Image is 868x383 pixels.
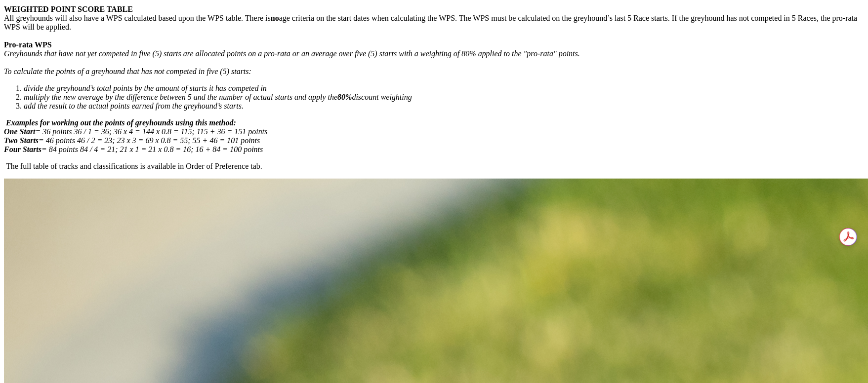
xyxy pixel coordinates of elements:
[271,14,279,22] b: no
[4,127,36,136] i: One Start
[24,102,244,110] i: add the result to the actual points earned from the greyhound’s starts.
[337,93,352,101] b: 80%
[4,40,52,49] b: Pro-rata WPS
[4,5,864,76] p: All greyhounds will also have a WPS calculated based upon the WPS table. There is age criteria on...
[4,5,133,13] b: WEIGHTED POINT SCORE TABLE
[4,136,39,145] i: Two Starts
[4,49,580,58] i: Greyhounds that have not yet competed in five (5) starts are allocated points on a pro-rata or an...
[36,127,268,136] i: = 36 points 36 / 1 = 36; 36 x 4 = 144 x 0.8 = 115; 115 + 36 = 151 points
[4,145,41,153] i: Four Starts
[6,118,236,127] i: Examples for working out the points of greyhounds using this method:
[24,93,412,101] i: multiply the new average by the difference between 5 and the number of actual starts and apply th...
[39,136,260,145] i: = 46 points 46 / 2 = 23; 23 x 3 = 69 x 0.8 = 55; 55 + 46 = 101 points
[41,145,263,153] i: = 84 points 84 / 4 = 21; 21 x 1 = 21 x 0.8 = 16; 16 + 84 = 100 points
[4,67,251,76] i: To calculate the points of a greyhound that has not competed in five (5) starts:
[24,84,267,92] i: divide the greyhound’s total points by the amount of starts it has competed in
[4,162,864,171] p: ​​​​The full table of tracks and classifications is available in Order of Preference tab.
